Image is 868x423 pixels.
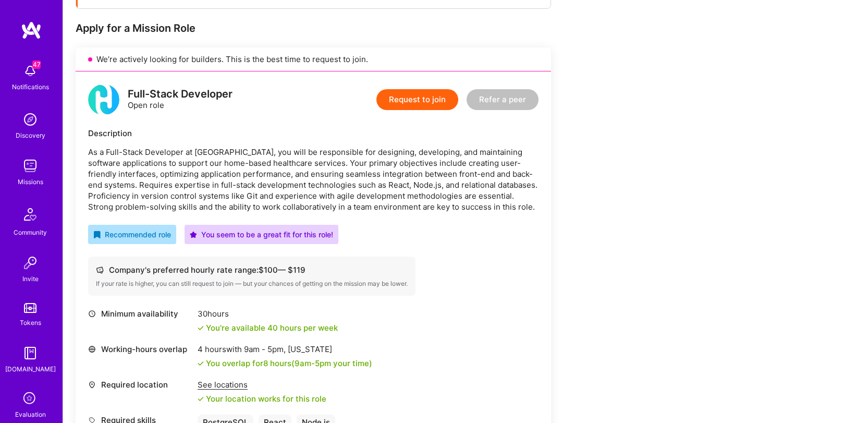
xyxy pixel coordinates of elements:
img: Invite [20,252,41,273]
div: You overlap for 8 hours ( your time) [206,358,372,369]
img: logo [21,21,42,40]
div: Tokens [20,317,41,328]
div: Working-hours overlap [88,344,192,355]
img: tokens [24,303,36,313]
img: bell [20,61,41,81]
i: icon Check [198,360,204,367]
div: Discovery [16,130,45,141]
i: icon RecommendedBadge [93,231,101,238]
div: Notifications [12,81,49,92]
div: You seem to be a great fit for this role! [190,229,333,240]
div: Minimum availability [88,308,192,319]
i: icon SelectionTeam [20,389,40,409]
div: Recommended role [93,229,171,240]
span: 9am - 5pm [295,358,331,368]
img: guide book [20,343,41,364]
div: Required location [88,379,192,390]
div: Evaluation [15,409,46,420]
i: icon Location [88,381,96,389]
div: Full-Stack Developer [128,89,233,100]
div: Apply for a Mission Role [76,21,551,35]
div: Missions [18,176,43,187]
div: 30 hours [198,308,338,319]
div: Community [14,227,47,238]
div: Description [88,128,539,139]
i: icon PurpleStar [190,231,197,238]
div: We’re actively looking for builders. This is the best time to request to join. [76,47,551,71]
i: icon World [88,345,96,353]
button: Request to join [376,89,458,110]
div: Company's preferred hourly rate range: $ 100 — $ 119 [96,264,408,275]
p: As a Full-Stack Developer at [GEOGRAPHIC_DATA], you will be responsible for designing, developing... [88,147,539,212]
div: If your rate is higher, you can still request to join — but your chances of getting on the missio... [96,280,408,288]
img: teamwork [20,155,41,176]
div: [DOMAIN_NAME] [5,364,56,374]
i: icon Check [198,325,204,331]
div: Your location works for this role [198,393,326,404]
i: icon Clock [88,310,96,318]
div: See locations [198,379,326,390]
i: icon Cash [96,266,104,274]
i: icon Check [198,396,204,402]
img: logo [88,84,119,115]
div: Open role [128,89,233,111]
span: 9am - 5pm , [242,344,288,354]
div: Invite [22,273,39,284]
div: 4 hours with [US_STATE] [198,344,372,355]
span: 47 [32,61,41,69]
img: Community [18,202,43,227]
div: You're available 40 hours per week [198,322,338,333]
img: discovery [20,109,41,130]
button: Refer a peer [467,89,539,110]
